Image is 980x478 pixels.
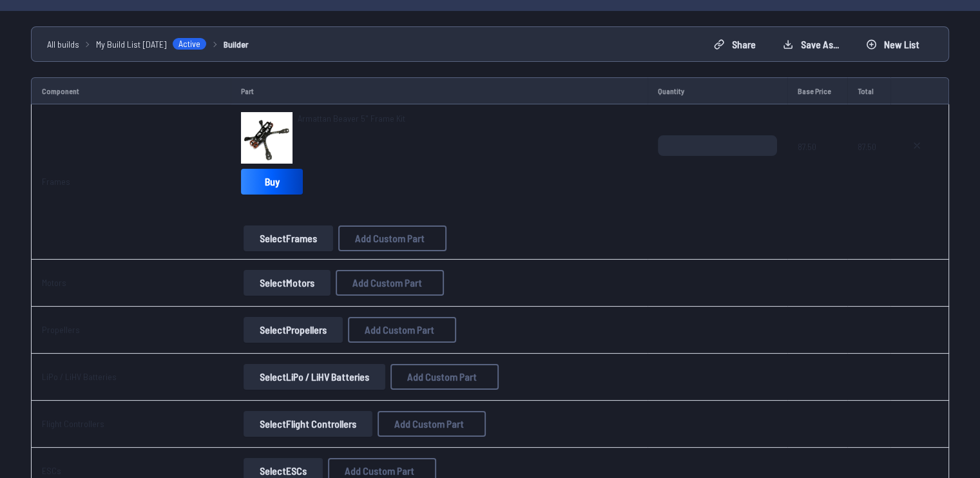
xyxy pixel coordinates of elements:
a: SelectPropellers [241,317,345,343]
button: SelectFrames [244,225,333,251]
a: SelectFrames [241,225,336,251]
button: Add Custom Part [338,225,447,251]
a: LiPo / LiHV Batteries [42,371,117,382]
img: image [241,112,293,164]
button: New List [855,34,930,55]
span: Add Custom Part [394,419,464,429]
button: SelectFlight Controllers [244,411,372,437]
a: Motors [42,277,66,288]
button: SelectPropellers [244,317,343,343]
span: Active [172,37,207,50]
a: My Build List [DATE]Active [96,37,207,51]
span: Add Custom Part [355,233,425,244]
a: SelectLiPo / LiHV Batteries [241,364,388,390]
a: Frames [42,176,70,187]
button: SelectLiPo / LiHV Batteries [244,364,385,390]
td: Component [31,77,231,104]
span: Add Custom Part [352,278,422,288]
button: Save as... [772,34,850,55]
button: Add Custom Part [348,317,456,343]
td: Part [231,77,648,104]
a: SelectMotors [241,270,333,296]
button: Add Custom Part [390,364,499,390]
a: SelectFlight Controllers [241,411,375,437]
button: Add Custom Part [378,411,486,437]
button: SelectMotors [244,270,331,296]
span: 87.50 [798,135,836,197]
span: Add Custom Part [345,466,414,476]
span: My Build List [DATE] [96,37,167,51]
span: 87.50 [858,135,880,197]
td: Quantity [648,77,788,104]
span: Add Custom Part [365,325,434,335]
a: ESCs [42,465,61,476]
a: Builder [224,37,249,51]
a: Buy [241,169,303,195]
a: Flight Controllers [42,418,104,429]
td: Total [847,77,890,104]
a: Propellers [42,324,80,335]
button: Add Custom Part [336,270,444,296]
a: All builds [47,37,79,51]
button: Share [703,34,767,55]
span: Armattan Beaver 5" Frame Kit [298,113,405,124]
a: Armattan Beaver 5" Frame Kit [298,112,405,125]
span: Add Custom Part [407,372,477,382]
td: Base Price [787,77,847,104]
